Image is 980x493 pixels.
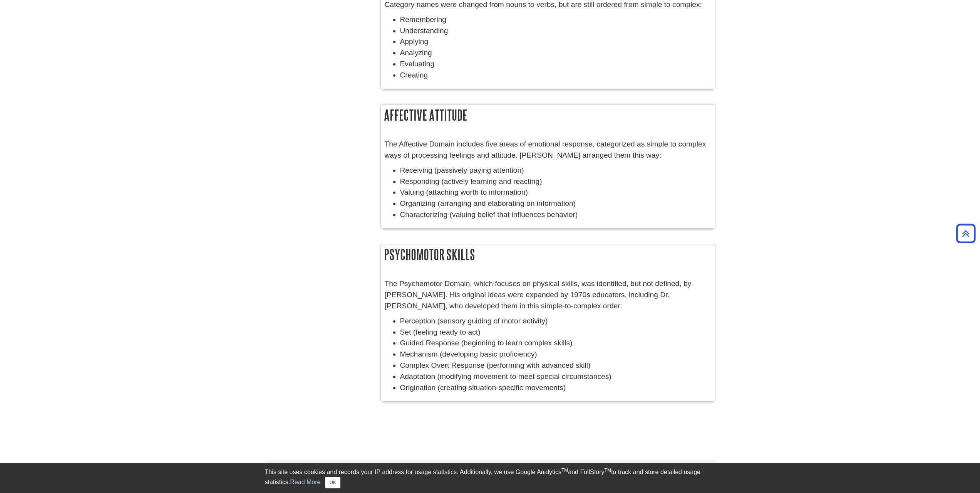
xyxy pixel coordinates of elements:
li: Mechanism (developing basic proficiency) [400,349,711,360]
li: Understanding [400,25,711,37]
a: Back to Top [953,228,978,239]
li: Remembering [400,14,711,25]
li: Set (feeling ready to act) [400,327,711,338]
p: The Affective Domain includes five areas of emotional response, categorized as simple to complex ... [385,139,711,161]
li: Responding (actively learning and reacting) [400,176,711,187]
li: Adaptation (modifying movement to meet special circumstances) [400,371,711,382]
button: Close [325,477,340,488]
li: Evaluating [400,59,711,70]
li: Guided Response (beginning to learn complex skills) [400,338,711,349]
li: Complex Overt Response (performing with advanced skill) [400,360,711,371]
li: Origination (creating situation-specific movements) [400,382,711,394]
li: Organizing (arranging and elaborating on information) [400,198,711,209]
div: This site uses cookies and records your IP address for usage statistics. Additionally, we use Goo... [265,468,715,488]
h2: Psychomotor Skills [381,244,715,265]
p: The Psychomotor Domain, which focuses on physical skills, was identified, but not defined, by [PE... [385,278,711,311]
li: Creating [400,70,711,81]
li: Valuing (attaching worth to information) [400,187,711,198]
sup: TM [605,468,611,473]
h2: Affective Attitude [381,105,715,125]
li: Perception (sensory guiding of motor activity) [400,316,711,327]
li: Applying [400,36,711,47]
a: Read More [290,479,320,485]
li: Analyzing [400,47,711,59]
li: Receiving (passively paying attention) [400,165,711,176]
sup: TM [561,468,568,473]
li: Characterizing (valuing belief that influences behavior) [400,209,711,220]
